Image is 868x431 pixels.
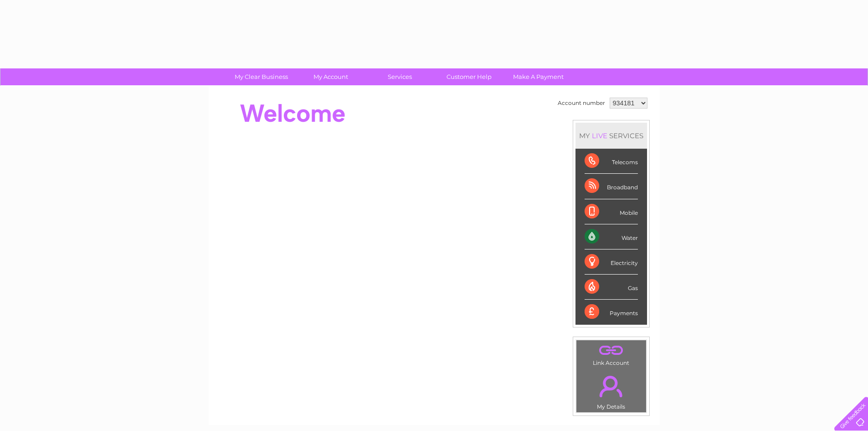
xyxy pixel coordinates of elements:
[555,95,607,111] td: Account number
[224,68,299,85] a: My Clear Business
[576,368,647,413] td: My Details
[585,224,638,249] div: Water
[585,174,638,199] div: Broadband
[585,275,638,300] div: Gas
[590,131,609,140] div: LIVE
[579,370,644,402] a: .
[575,123,647,149] div: MY SERVICES
[585,249,638,275] div: Electricity
[362,68,437,85] a: Services
[576,340,647,369] td: Link Account
[501,68,576,85] a: Make A Payment
[585,300,638,324] div: Payments
[431,68,507,85] a: Customer Help
[585,199,638,224] div: Mobile
[579,343,644,358] a: .
[293,68,368,85] a: My Account
[585,149,638,174] div: Telecoms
